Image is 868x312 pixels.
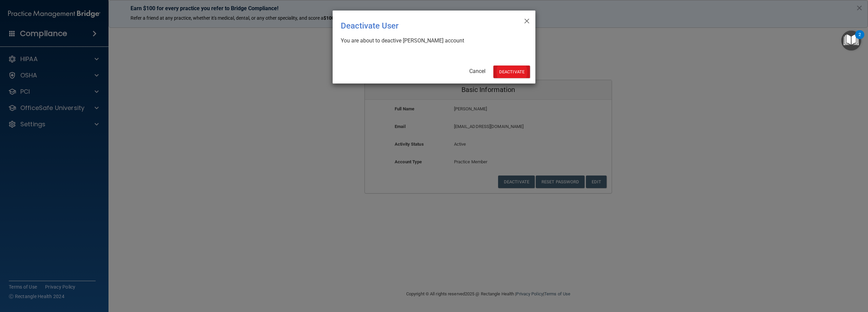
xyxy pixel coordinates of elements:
div: Deactivate User [341,16,499,36]
span: × [524,13,530,27]
button: Deactivate [493,66,530,78]
button: Open Resource Center, 2 new notifications [841,31,861,51]
a: Cancel [469,68,486,74]
div: You are about to deactive [PERSON_NAME] account [341,37,522,44]
div: 2 [859,35,861,43]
